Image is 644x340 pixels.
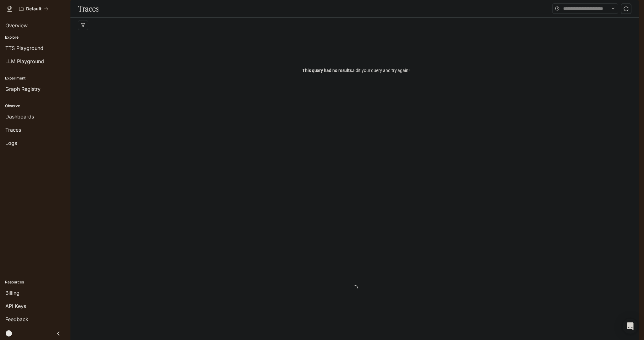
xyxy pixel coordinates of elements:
span: sync [624,6,629,11]
span: Edit your query and try again! [302,67,410,74]
p: Default [26,6,42,12]
div: Open Intercom Messenger [623,319,638,334]
span: loading [351,284,358,292]
span: This query had no results. [302,68,353,73]
h1: Traces [78,3,98,15]
button: All workspaces [16,3,51,15]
